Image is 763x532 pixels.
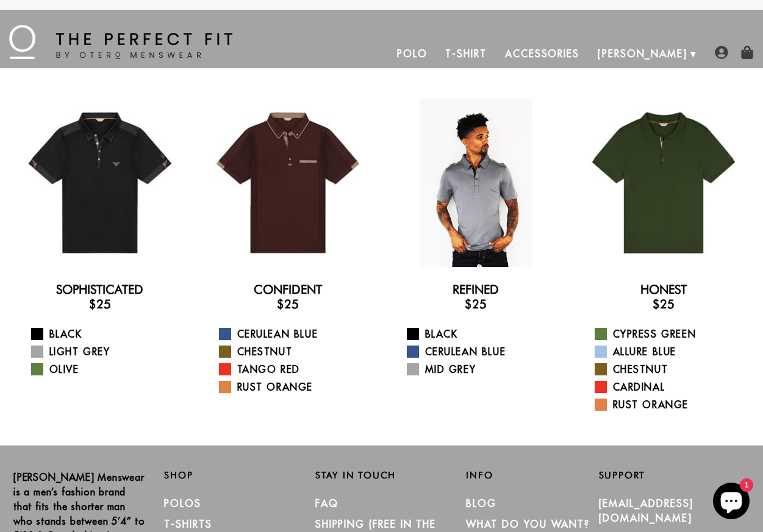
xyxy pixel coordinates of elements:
h3: $25 [392,297,560,311]
a: Black [407,327,560,341]
a: Blog [466,497,496,509]
h3: $25 [579,297,748,311]
a: Honest [640,282,687,297]
a: Polo [388,39,437,68]
a: Light Grey [31,344,184,359]
a: Tango Red [219,362,372,377]
a: Olive [31,362,184,377]
a: Cardinal [595,380,748,394]
a: FAQ [315,497,339,509]
a: Black [31,327,184,341]
a: Rust Orange [219,380,372,394]
h2: Support [599,470,750,481]
h2: Info [466,470,598,481]
img: user-account-icon.png [715,46,728,59]
a: Cerulean Blue [219,327,372,341]
a: [PERSON_NAME] [589,39,697,68]
a: Mid Grey [407,362,560,377]
a: T-Shirt [436,39,495,68]
a: Chestnut [595,362,748,377]
a: Cerulean Blue [407,344,560,359]
a: What Do You Want? [466,518,590,530]
a: T-Shirts [164,518,212,530]
a: Sophisticated [56,282,143,297]
a: Allure Blue [595,344,748,359]
a: Refined [453,282,499,297]
h2: Shop [164,470,296,481]
img: shopping-bag-icon.png [740,46,754,59]
a: [EMAIL_ADDRESS][DOMAIN_NAME] [599,497,694,524]
img: The Perfect Fit - by Otero Menswear - Logo [9,25,232,59]
a: Confident [254,282,322,297]
a: Rust Orange [595,397,748,412]
a: Chestnut [219,344,372,359]
inbox-online-store-chat: Shopify online store chat [709,483,753,522]
a: Cypress Green [595,327,748,341]
h3: $25 [16,297,184,311]
a: Accessories [496,39,589,68]
h2: Stay in Touch [315,470,448,481]
a: Polos [164,497,201,509]
h3: $25 [204,297,372,311]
